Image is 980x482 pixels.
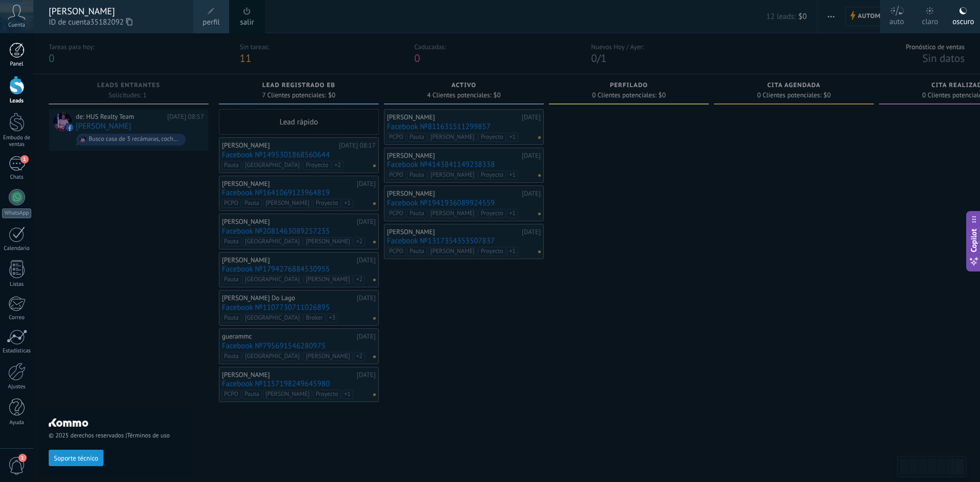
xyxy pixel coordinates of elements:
[2,348,32,354] div: Estadísticas
[2,420,32,426] div: Ayuda
[18,454,27,462] span: 1
[922,7,938,33] div: claro
[2,281,32,288] div: Listas
[2,384,32,390] div: Ajustes
[8,22,25,29] span: Cuenta
[202,17,219,28] span: perfil
[54,455,98,462] span: Soporte técnico
[49,454,104,462] a: Soporte técnico
[127,432,170,439] a: Términos de uso
[2,61,32,68] div: Panel
[49,6,183,17] div: [PERSON_NAME]
[240,17,254,28] a: salir
[2,174,32,181] div: Chats
[2,98,32,104] div: Leads
[2,135,32,148] div: Embudo de ventas
[21,155,29,163] span: 1
[969,228,979,252] span: Copilot
[2,208,31,218] div: WhatsApp
[889,7,904,33] div: auto
[2,315,32,321] div: Correo
[49,432,183,439] span: © 2025 derechos reservados |
[952,7,974,33] div: oscuro
[90,17,132,28] span: 35182092
[49,17,183,28] span: ID de cuenta
[49,450,104,466] button: Soporte técnico
[2,245,32,252] div: Calendario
